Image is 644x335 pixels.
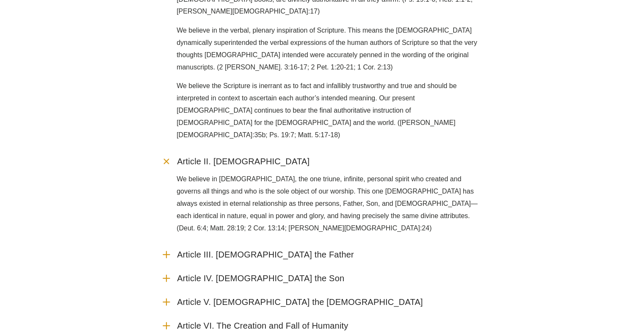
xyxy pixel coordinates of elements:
[177,249,354,260] span: Article III. [DEMOGRAPHIC_DATA] the Father
[177,297,423,307] span: Article V. [DEMOGRAPHIC_DATA] the [DEMOGRAPHIC_DATA]
[177,80,483,141] p: We believe the Scripture is inerrant as to fact and infallibly trustworthy and true and should be...
[177,321,348,331] span: Article VI. The Creation and Fall of Humanity
[177,273,344,284] span: Article IV. [DEMOGRAPHIC_DATA] the Son
[177,173,483,234] p: We believe in [DEMOGRAPHIC_DATA], the one triune, infinite, personal spirit who created and gover...
[177,156,310,167] span: Article II. [DEMOGRAPHIC_DATA]
[177,25,483,73] p: We believe in the verbal, plenary inspiration of Scripture. This means the [DEMOGRAPHIC_DATA] dyn...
